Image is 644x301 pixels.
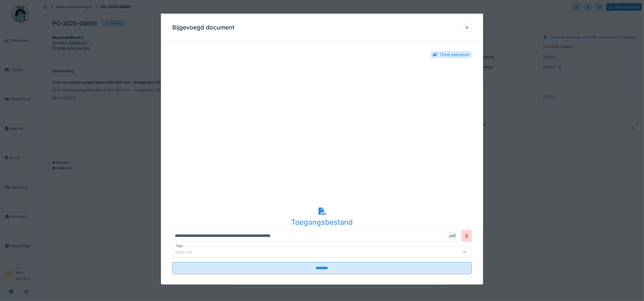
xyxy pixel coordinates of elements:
[175,249,200,255] div: Selecteer
[440,52,470,57] div: Ticket weergeven
[448,232,457,239] div: .pdf
[175,243,184,248] label: Tags
[172,24,234,31] h3: Bijgevoegd document
[172,217,472,228] div: Toegangsbestand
